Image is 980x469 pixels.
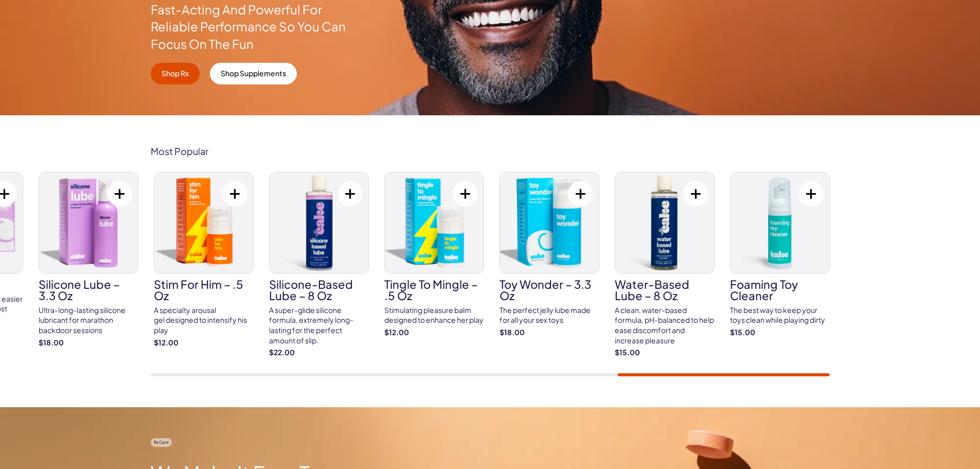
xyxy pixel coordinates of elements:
[151,63,200,84] a: Shop Rx
[39,305,138,336] div: Ultra-long-lasting silicone lubricant for marathon backdoor sessions
[500,172,599,273] img: Toy Wonder – 3.3 oz
[269,305,369,345] div: A super-glide silicone formula, extremely long-lasting for the perfect amount of slip.
[39,172,138,273] img: Silicone Lube – 3.3 oz
[384,172,484,338] a: Tingle To Mingle – .5 oz Tingle To Mingle – .5 oz Stimulating pleasure balm designed to enhance h...
[154,338,254,348] strong: $12.00
[269,279,369,301] h3: Silicone-Based Lube – 8 oz
[500,305,599,325] div: The perfect jelly lube made for all your sex toys
[730,327,830,338] strong: $15.00
[270,172,368,273] img: Silicone-Based Lube – 8 oz
[730,172,829,273] img: Foaming Toy Cleaner
[615,305,715,345] div: A clean, water-based formula, pH-balanced to help ease discomfort and increase pleasure
[154,172,254,348] a: Stim For Him – .5 oz Stim For Him – .5 oz A specialty arousal gel designed to intensify his play ...
[730,279,830,301] h3: Foaming Toy Cleaner
[384,305,484,325] div: Stimulating pleasure balm designed to enhance her play
[384,327,484,338] strong: $12.00
[210,63,297,84] a: Shop Supplements
[385,172,484,273] img: Tingle To Mingle – .5 oz
[39,338,138,348] strong: $18.00
[39,279,138,301] h3: Silicone Lube – 3.3 oz
[151,1,347,53] p: Fast-Acting And Powerful For Reliable Performance So You Can Focus On The Fun
[500,327,599,338] strong: $18.00
[269,348,369,358] strong: $22.00
[500,172,599,338] a: Toy Wonder – 3.3 oz Toy Wonder – 3.3 oz The perfect jelly lube made for all your sex toys $18.00
[384,279,484,301] h3: Tingle To Mingle – .5 oz
[615,279,715,301] h3: Water-Based Lube – 8 oz
[154,172,253,273] img: Stim For Him – .5 oz
[615,172,715,358] a: Water-Based Lube – 8 oz Water-Based Lube – 8 oz A clean, water-based formula, pH-balanced to help...
[151,438,172,447] span: Rx Care
[39,172,138,348] a: Silicone Lube – 3.3 oz Silicone Lube – 3.3 oz Ultra-long-lasting silicone lubricant for marathon ...
[154,305,254,336] div: A specialty arousal gel designed to intensify his play
[269,172,369,358] a: Silicone-Based Lube – 8 oz Silicone-Based Lube – 8 oz A super-glide silicone formula, extremely l...
[730,172,830,338] a: Foaming Toy Cleaner Foaming Toy Cleaner The best way to keep your toys clean while playing dirty ...
[154,279,254,301] h3: Stim For Him – .5 oz
[730,305,830,325] div: The best way to keep your toys clean while playing dirty
[500,279,599,301] h3: Toy Wonder – 3.3 oz
[615,348,715,358] strong: $15.00
[615,172,714,273] img: Water-Based Lube – 8 oz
